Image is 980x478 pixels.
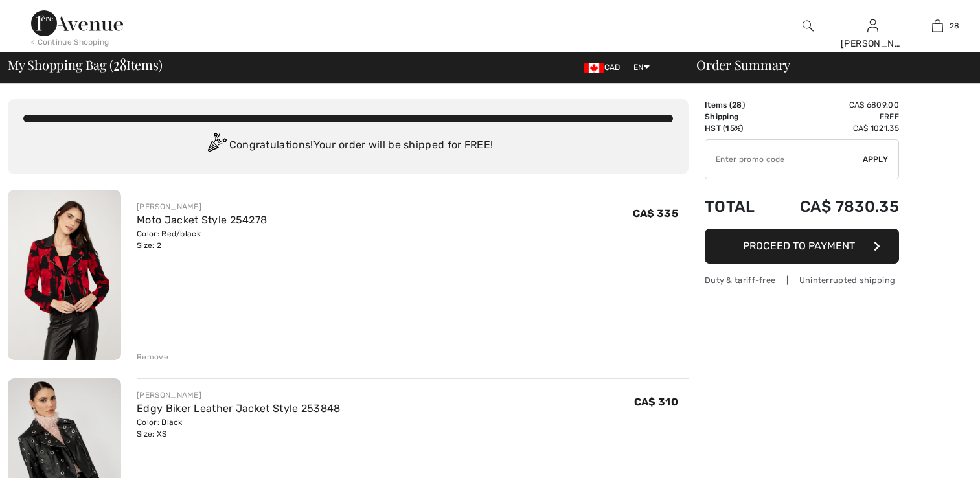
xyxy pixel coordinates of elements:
[770,185,899,229] td: CA$ 7830.35
[203,133,229,159] img: Congratulation2.svg
[584,63,604,73] img: Canadian Dollar
[584,63,626,72] span: CAD
[137,201,267,212] div: [PERSON_NAME]
[137,402,340,415] a: Edgy Biker Leather Jacket Style 253848
[137,214,267,226] a: Moto Jacket Style 254278
[705,140,863,179] input: Promo code
[932,18,943,34] img: My Bag
[705,122,770,134] td: HST (15%)
[950,20,960,32] span: 28
[8,58,163,71] span: My Shopping Bag ( Items)
[770,111,899,122] td: Free
[867,18,878,34] img: My Info
[31,36,109,48] div: < Continue Shopping
[137,351,168,363] div: Remove
[770,99,899,111] td: CA$ 6809.00
[705,99,770,111] td: Items ( )
[137,389,340,401] div: [PERSON_NAME]
[841,37,904,51] div: [PERSON_NAME]
[137,228,267,251] div: Color: Red/black Size: 2
[705,185,770,229] td: Total
[705,111,770,122] td: Shipping
[743,240,855,252] span: Proceed to Payment
[113,55,126,72] span: 28
[803,18,814,34] img: search the website
[23,133,673,159] div: Congratulations! Your order will be shipped for FREE!
[681,58,972,71] div: Order Summary
[906,18,969,34] a: 28
[732,100,742,109] span: 28
[633,63,650,72] span: EN
[634,396,678,408] span: CA$ 310
[137,416,340,440] div: Color: Black Size: XS
[8,190,121,360] img: Moto Jacket Style 254278
[31,10,123,36] img: 1ère Avenue
[705,274,899,286] div: Duty & tariff-free | Uninterrupted shipping
[633,207,678,220] span: CA$ 335
[705,229,899,264] button: Proceed to Payment
[867,19,878,32] a: Sign In
[770,122,899,134] td: CA$ 1021.35
[863,154,889,165] span: Apply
